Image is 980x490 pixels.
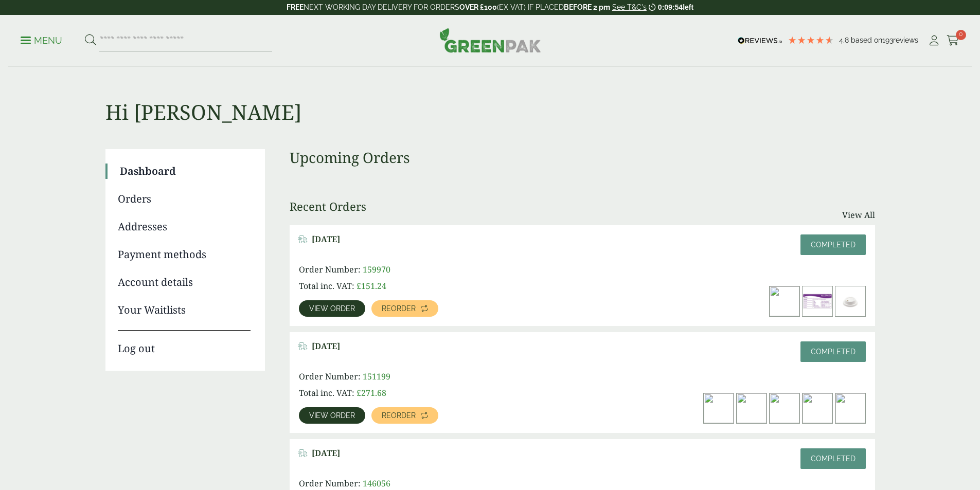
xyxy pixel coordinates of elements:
a: Addresses [118,219,251,234]
div: 4.8 Stars [788,35,834,45]
a: 0 [947,33,959,48]
bdi: 271.68 [357,387,386,398]
span: Total inc. VAT: [299,280,354,292]
span: Order Number: [299,478,361,489]
span: Total inc. VAT: [299,387,354,398]
a: Your Waitlists [118,302,251,318]
img: REVIEWS.io [738,37,782,44]
span: 0:09:54 [658,3,683,11]
span: £ [357,387,361,398]
span: Reorder [382,305,416,312]
img: IMG_5665-300x200.jpg [704,393,734,423]
span: left [683,3,693,11]
i: Cart [947,35,959,46]
span: Completed [811,348,856,356]
a: Reorder [371,300,438,317]
img: 2530108A-Allergen-Storage-Label-2inch-x-4inch-1-300x300.jpg [803,286,832,316]
span: [DATE] [312,234,340,244]
img: IMG_5642-300x200.jpg [737,393,767,423]
a: Dashboard [120,164,251,179]
span: Order Number: [299,264,361,275]
bdi: 151.24 [357,280,386,292]
span: View order [309,305,355,312]
span: 151199 [363,371,390,382]
img: 10-Kraft-Hotdog-Tray-Large-300x200.jpg [770,393,799,423]
p: Menu [21,34,62,47]
img: 8oz_black_a-300x200.jpg [770,286,799,316]
span: [DATE] [312,341,340,351]
span: Order Number: [299,371,361,382]
span: [DATE] [312,448,340,458]
span: 146056 [363,478,390,489]
a: Orders [118,191,251,207]
a: Menu [21,34,62,45]
a: View order [299,407,365,424]
strong: FREE [287,3,304,11]
h3: Recent Orders [290,199,366,213]
span: £ [357,280,361,292]
span: 0 [956,30,966,40]
i: My Account [928,35,940,46]
span: View order [309,412,355,419]
a: See T&C's [612,3,647,11]
a: Log out [118,330,251,356]
img: dsc_0111a_1_3-300x449.jpg [835,393,865,423]
a: Account details [118,275,251,290]
img: 10100.06-High-300x300.jpg [803,393,832,423]
span: Based on [851,36,882,44]
span: Completed [811,241,856,249]
span: 159970 [363,264,390,275]
a: Payment methods [118,247,251,262]
img: 5330025-Bagasse-Sip-Lid-fits-8oz-300x200.jpg [835,286,865,316]
strong: BEFORE 2 pm [564,3,610,11]
span: 193 [882,36,893,44]
h3: Upcoming Orders [290,149,875,167]
span: 4.8 [839,36,851,44]
span: Completed [811,455,856,463]
a: Reorder [371,407,438,424]
span: Reorder [382,412,416,419]
a: View All [842,209,875,221]
strong: OVER £100 [459,3,497,11]
a: View order [299,300,365,317]
span: reviews [893,36,918,44]
h1: Hi [PERSON_NAME] [105,67,875,124]
img: GreenPak Supplies [439,28,541,52]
